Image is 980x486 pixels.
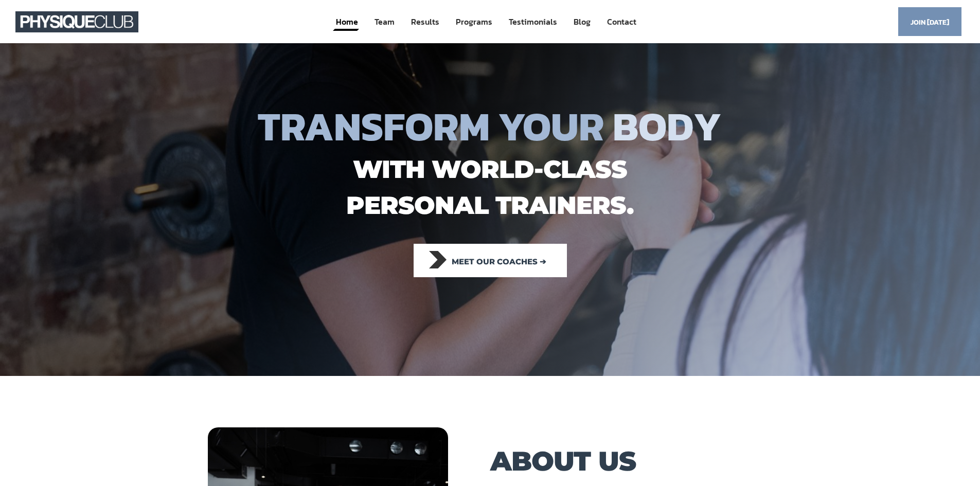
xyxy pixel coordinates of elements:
[606,12,637,31] a: Contact
[508,12,558,31] a: Testimonials
[455,12,493,31] a: Programs
[452,250,546,273] span: Meet our coaches ➔
[373,12,396,31] a: Team
[490,448,814,475] h1: ABOUT US
[898,7,961,35] a: Join [DATE]
[335,12,359,31] a: Home
[414,244,567,277] a: Meet our coaches ➔
[573,12,592,31] a: Blog
[166,151,814,223] h1: with world-class personal trainers.
[258,96,604,156] span: TRANSFORM YOUR
[911,12,949,32] span: Join [DATE]
[410,12,440,31] a: Results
